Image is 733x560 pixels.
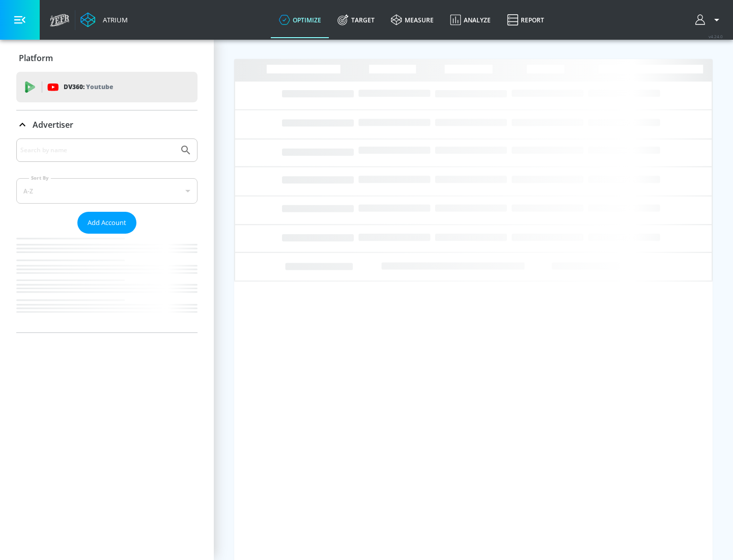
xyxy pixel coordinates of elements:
p: Platform [19,52,53,64]
a: Analyze [442,2,499,38]
div: DV360: Youtube [16,72,198,102]
p: DV360: [64,81,113,93]
p: Advertiser [33,119,73,130]
a: optimize [271,2,329,38]
span: Add Account [88,217,126,229]
div: Advertiser [16,110,198,139]
a: Target [329,2,383,38]
a: measure [383,2,442,38]
button: Add Account [77,212,136,234]
a: Report [499,2,552,38]
label: Sort By [29,175,51,181]
nav: list of Advertiser [16,234,198,332]
div: Platform [16,44,198,72]
div: A-Z [16,178,198,204]
a: Atrium [80,12,128,27]
div: Advertiser [16,138,198,332]
span: v 4.24.0 [709,34,723,39]
div: Atrium [99,15,128,24]
p: Youtube [86,81,113,92]
input: Search by name [20,144,175,157]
